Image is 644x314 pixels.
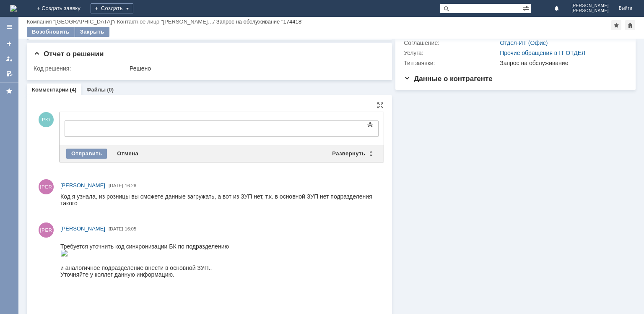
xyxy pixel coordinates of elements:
span: Показать панель инструментов [365,120,375,130]
div: (4) [70,86,77,93]
div: На всю страницу [377,102,384,109]
div: Тип заявки: [404,60,498,66]
div: Создать [91,3,133,13]
img: logo [10,5,17,12]
div: Услуга: [404,50,498,56]
span: Отчет о решении [34,50,104,58]
span: [PERSON_NAME] [571,8,609,13]
span: [PERSON_NAME] [60,182,105,188]
span: 16:28 [125,183,137,188]
a: Файлы [86,86,106,93]
div: Решено [130,65,380,72]
a: Прочие обращения в IT ОТДЕЛ [500,50,585,56]
div: Соглашение: [404,39,498,46]
div: / [27,18,117,25]
span: Данные о контрагенте [404,75,493,83]
span: [PERSON_NAME] [60,225,105,232]
div: Запрос на обслуживание "174418" [216,18,304,25]
a: Контактное лицо "[PERSON_NAME]… [117,18,213,25]
span: Расширенный поиск [522,4,531,12]
a: Мои заявки [3,52,16,65]
a: Компания "[GEOGRAPHIC_DATA]" [27,18,114,25]
div: Добавить в избранное [611,20,621,30]
div: Код решения: [34,65,128,72]
div: / [117,18,216,25]
a: [PERSON_NAME] [60,181,105,190]
div: (0) [107,86,114,93]
a: Перейти на домашнюю страницу [10,5,17,12]
span: [DATE] [109,226,123,231]
span: РЮ [39,112,54,127]
span: [DATE] [109,183,123,188]
a: Комментарии [32,86,69,93]
div: Запрос на обслуживание [500,60,623,66]
span: 16:05 [125,226,137,231]
span: [PERSON_NAME] [571,3,609,8]
a: Создать заявку [3,37,16,50]
a: Отдел-ИТ (Офис) [500,39,548,46]
a: [PERSON_NAME] [60,225,105,233]
a: Мои согласования [3,67,16,81]
div: Сделать домашней страницей [625,20,635,30]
